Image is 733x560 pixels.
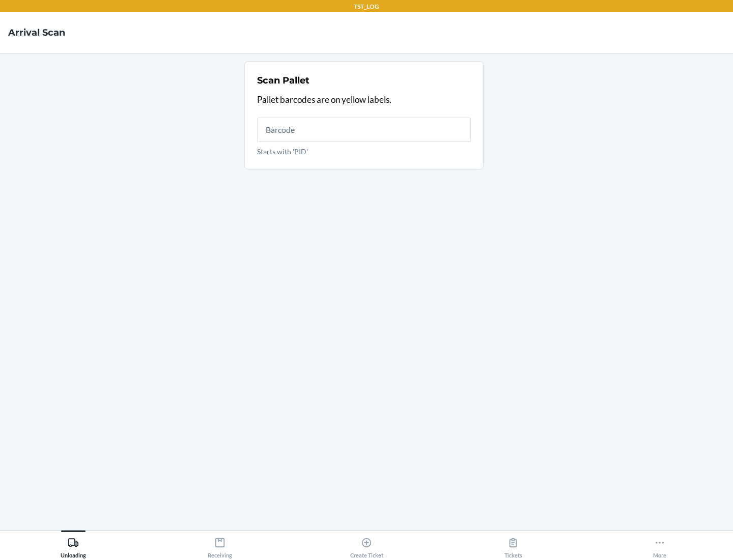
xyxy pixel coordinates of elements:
[440,530,586,558] button: Tickets
[8,26,65,39] h4: Arrival Scan
[257,93,471,106] p: Pallet barcodes are on yellow labels.
[257,74,309,87] h2: Scan Pallet
[208,533,232,558] div: Receiving
[293,530,440,558] button: Create Ticket
[653,533,666,558] div: More
[354,2,379,11] p: TST_LOG
[586,530,733,558] button: More
[147,530,293,558] button: Receiving
[61,533,86,558] div: Unloading
[504,533,522,558] div: Tickets
[350,533,383,558] div: Create Ticket
[257,118,471,142] input: Starts with 'PID'
[257,146,471,157] p: Starts with 'PID'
